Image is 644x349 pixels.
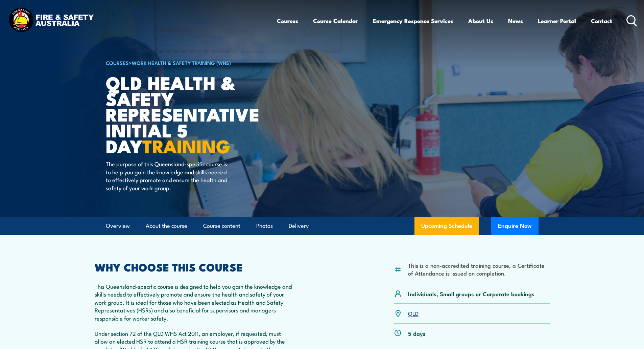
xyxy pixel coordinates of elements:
[414,217,479,235] a: Upcoming Schedule
[408,261,550,277] li: This is a non-accredited training course, a Certificate of Attendance is issued on completion.
[591,12,612,30] a: Contact
[106,59,129,66] a: COURSES
[289,217,309,235] a: Delivery
[106,59,273,67] h6: >
[408,309,419,317] a: QLD
[256,217,273,235] a: Photos
[373,12,453,30] a: Emergency Response Services
[95,282,292,322] p: This Queensland-specific course is designed to help you gain the knowledge and skills needed to e...
[408,329,426,337] p: 5 days
[313,12,358,30] a: Course Calendar
[508,12,523,30] a: News
[142,131,230,159] strong: TRAINING
[491,217,539,235] button: Enquire Now
[106,160,229,192] p: The purpose of this Queensland-specific course is to help you gain the knowledge and skills neede...
[95,262,292,271] h2: WHY CHOOSE THIS COURSE
[408,290,534,298] p: Individuals, Small groups or Corporate bookings
[106,74,273,154] h1: QLD Health & Safety Representative Initial 5 Day
[468,12,493,30] a: About Us
[132,59,231,66] a: Work Health & Safety Training (WHS)
[106,217,130,235] a: Overview
[146,217,187,235] a: About the course
[277,12,298,30] a: Courses
[538,12,576,30] a: Learner Portal
[203,217,240,235] a: Course content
